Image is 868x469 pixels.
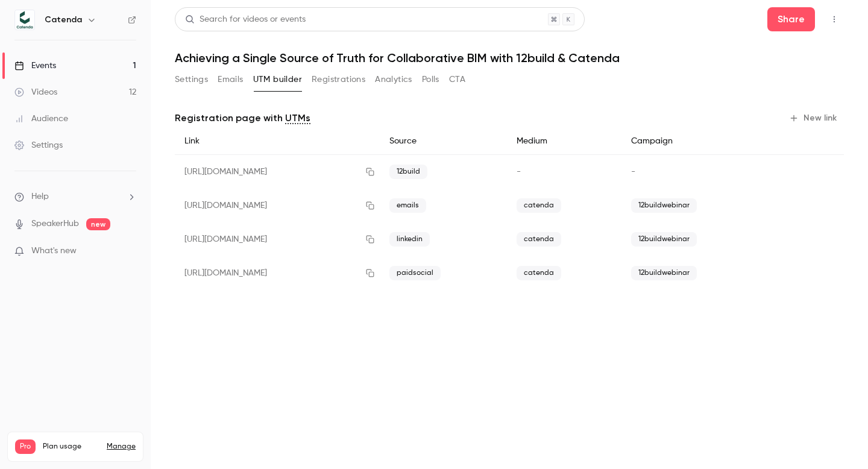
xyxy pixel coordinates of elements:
button: Analytics [375,70,412,89]
div: [URL][DOMAIN_NAME] [175,222,380,256]
h1: Achieving a Single Source of Truth for Collaborative BIM with 12build & Catenda [175,51,844,65]
button: Registrations [312,70,365,89]
span: Help [31,190,49,203]
div: [URL][DOMAIN_NAME] [175,155,380,189]
div: [URL][DOMAIN_NAME] [175,256,380,290]
div: Campaign [621,128,775,155]
span: 12build [389,165,427,179]
span: emails [389,198,426,213]
img: Catenda [15,10,34,30]
div: Search for videos or events [185,13,306,26]
div: Audience [14,113,68,125]
div: Link [175,128,380,155]
div: Source [380,128,506,155]
iframe: Noticeable Trigger [122,246,136,257]
button: Polls [422,70,439,89]
span: paidsocial [389,266,441,280]
div: Videos [14,86,57,98]
h6: Catenda [45,14,82,26]
li: help-dropdown-opener [14,190,136,203]
span: linkedin [389,232,430,247]
span: Pro [15,439,36,454]
span: catenda [517,266,561,280]
div: Settings [14,139,63,151]
span: catenda [517,198,561,213]
button: CTA [449,70,465,89]
a: SpeakerHub [31,218,79,230]
button: New link [784,109,844,128]
button: Settings [175,70,208,89]
p: Registration page with [175,111,310,125]
span: 12buildwebinar [631,232,697,247]
a: UTMs [285,111,310,125]
a: Manage [107,442,136,452]
div: [URL][DOMAIN_NAME] [175,189,380,222]
span: new [86,218,110,230]
button: Emails [218,70,243,89]
span: 12buildwebinar [631,266,697,280]
span: catenda [517,232,561,247]
span: 12buildwebinar [631,198,697,213]
span: What's new [31,245,77,257]
div: Events [14,60,56,72]
div: Medium [507,128,622,155]
span: Plan usage [43,442,99,452]
span: - [631,168,635,176]
button: Share [767,7,815,31]
span: - [517,168,521,176]
button: UTM builder [253,70,302,89]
